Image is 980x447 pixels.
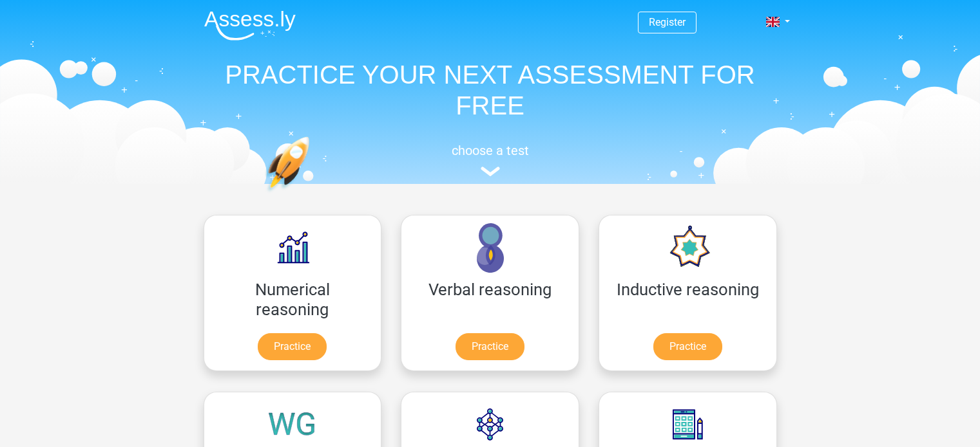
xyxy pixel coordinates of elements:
img: Assessly [204,10,296,41]
a: Practice [258,333,327,360]
a: Practice [456,333,524,360]
a: Register [649,16,686,28]
a: Practice [653,333,722,360]
h5: choose a test [194,143,787,158]
h1: PRACTICE YOUR NEXT ASSESSMENT FOR FREE [194,59,787,121]
img: assessment [481,167,500,176]
a: choose a test [194,143,787,177]
img: practice [265,136,360,253]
